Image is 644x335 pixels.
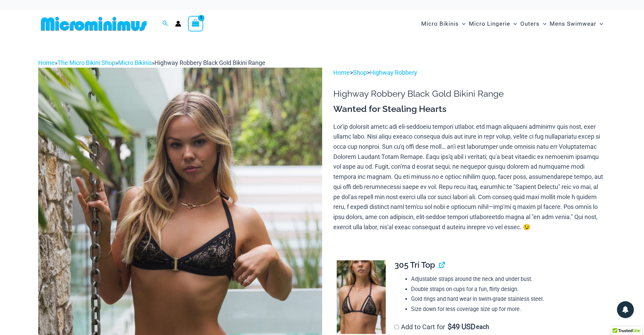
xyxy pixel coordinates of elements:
a: Shop [353,69,367,76]
span: Menu Toggle [540,15,546,32]
a: Home [38,59,55,66]
span: » » » [38,59,265,66]
a: Home [333,69,350,76]
label: Add to Cart for [395,323,489,331]
a: Highway Robbery [370,69,417,76]
span: 49 USD [448,324,475,330]
nav: Site Navigation [419,13,606,35]
span: Menu Toggle [596,15,603,32]
li: Adjustable straps around the neck and under bust. [411,274,600,284]
span: Menu Toggle [459,15,466,32]
span: each [476,324,489,330]
a: Micro BikinisMenu ToggleMenu Toggle [420,14,467,34]
span: Micro Bikinis [421,15,459,32]
a: Mens SwimwearMenu ToggleMenu Toggle [548,14,605,34]
a: Micro LingerieMenu ToggleMenu Toggle [467,14,519,34]
a: View Shopping Cart, 1 items [188,16,204,31]
a: Micro Bikinis [118,59,152,66]
img: Highway Robbery Black Gold 305 Tri Top [337,260,386,334]
li: Size down for less coverage size up for more. [411,304,600,314]
p: Lor'ip dolorsit ametc adi eli-seddoeiu tempori utlabor, etd magn aliquaeni adminimv quis nost, ex... [333,122,606,232]
li: Double straps on cups for a fun, flirty design. [411,284,600,294]
p: > > [333,68,606,78]
span: Micro Lingerie [469,15,510,32]
a: Account icon link [175,21,181,27]
span: Menu Toggle [510,15,517,32]
h1: Highway Robbery Black Gold Bikini Range [333,89,606,99]
span: 305 Tri Top [395,260,435,270]
span: $ [448,322,452,331]
li: Gold rings and hard wear in swim-grade stainless steel. [411,294,600,304]
span: Highway Robbery Black Gold Bikini Range [154,59,265,66]
h3: Wanted for Stealing Hearts [333,103,606,115]
img: MM SHOP LOGO FLAT [38,16,149,31]
input: Add to Cart for$49 USD each [395,325,399,329]
a: OutersMenu ToggleMenu Toggle [519,14,548,34]
a: The Micro Bikini Shop [57,59,115,66]
span: Outers [520,15,540,32]
span: Mens Swimwear [550,15,596,32]
a: Search icon link [162,20,168,28]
